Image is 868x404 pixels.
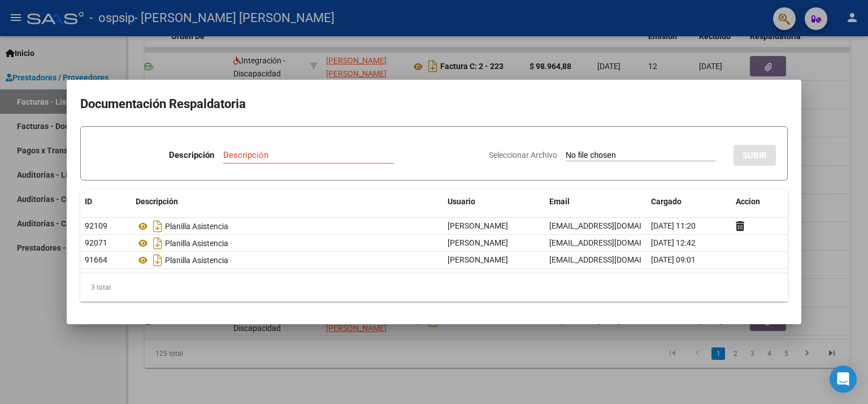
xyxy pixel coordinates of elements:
p: Descripción [169,149,214,162]
datatable-header-cell: Cargado [646,190,731,214]
span: [EMAIL_ADDRESS][DOMAIN_NAME] [549,221,675,230]
span: 91664 [85,255,107,264]
datatable-header-cell: Descripción [131,190,443,214]
div: Open Intercom Messenger [830,366,857,393]
span: SUBIR [743,151,767,161]
span: [DATE] 12:42 [651,238,696,247]
span: Accion [736,197,760,206]
span: Email [549,197,570,206]
datatable-header-cell: Email [545,190,646,214]
span: [DATE] 09:01 [651,255,696,264]
span: [EMAIL_ADDRESS][DOMAIN_NAME] [549,238,675,247]
i: Descargar documento [150,234,165,252]
span: [PERSON_NAME] [448,238,508,247]
span: Seleccionar Archivo [489,151,557,160]
datatable-header-cell: Accion [731,190,788,214]
span: Cargado [651,197,682,206]
div: 3 total [80,273,788,302]
datatable-header-cell: ID [80,190,131,214]
span: 92071 [85,238,107,247]
span: 92109 [85,221,107,230]
h2: Documentación Respaldatoria [80,93,788,115]
datatable-header-cell: Usuario [443,190,545,214]
span: [PERSON_NAME] [448,255,508,264]
span: Descripción [136,197,178,206]
button: SUBIR [734,145,776,166]
div: Planilla Asistencia [136,251,439,269]
span: [DATE] 11:20 [651,221,696,230]
div: Planilla Asistencia [136,234,439,252]
div: Planilla Asistencia [136,217,439,235]
span: Usuario [448,197,475,206]
i: Descargar documento [150,217,165,235]
span: ID [85,197,92,206]
span: [EMAIL_ADDRESS][DOMAIN_NAME] [549,255,675,264]
span: [PERSON_NAME] [448,221,508,230]
i: Descargar documento [150,251,165,269]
